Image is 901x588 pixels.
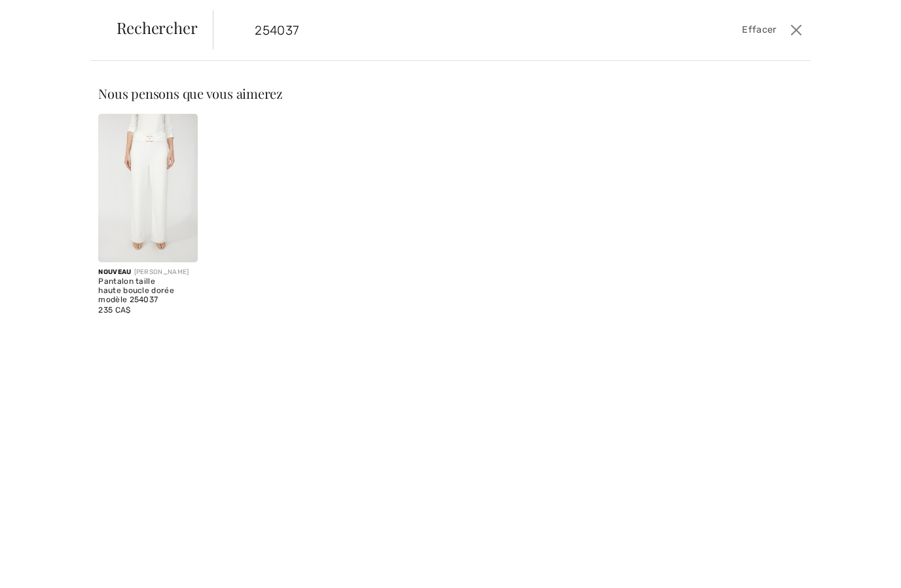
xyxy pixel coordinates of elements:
[98,84,283,102] span: Nous pensons que vous aimerez
[245,10,651,50] input: TAPER POUR RECHERCHER
[98,268,197,277] div: [PERSON_NAME]
[98,305,130,315] span: 235 CA$
[742,23,776,37] span: Effacer
[786,20,805,41] button: Ferme
[98,277,197,304] div: Pantalon taille haute boucle dorée modèle 254037
[98,268,131,276] span: Nouveau
[117,20,198,35] span: Rechercher
[98,114,197,262] img: Pantalon taille haute boucle dorée modèle 254037. Ivory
